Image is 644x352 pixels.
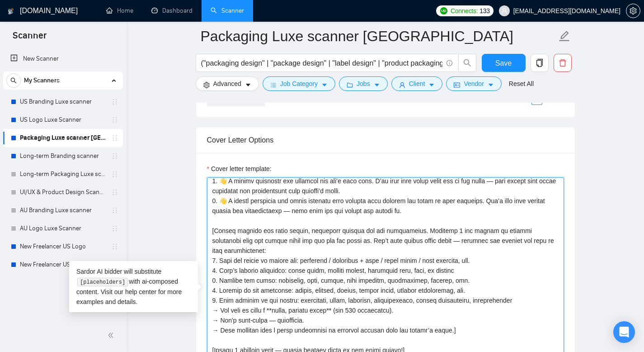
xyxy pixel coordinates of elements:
[391,76,443,91] button: userClientcaret-down
[495,57,512,69] span: Save
[553,94,564,105] button: right
[111,98,118,105] span: holder
[111,152,118,160] span: holder
[111,134,118,142] span: holder
[339,76,388,91] button: folderJobscaret-down
[626,7,640,14] a: setting
[464,79,484,89] span: Vendor
[125,288,156,295] a: help center
[20,129,106,147] a: Packaging Luxe scanner [GEOGRAPHIC_DATA]
[482,54,526,72] button: Save
[111,225,118,232] span: holder
[613,321,635,343] div: Open Intercom Messenger
[20,256,106,274] a: New Freelancer US Branding
[111,243,118,250] span: holder
[521,94,531,105] button: left
[24,71,60,90] span: My Scanners
[509,79,534,89] a: Reset All
[108,331,117,340] span: double-left
[399,81,405,88] span: user
[10,50,116,68] a: New Scanner
[69,261,198,312] div: Sardor AI bidder will substitute with ai-composed content. Visit our for more examples and details.
[20,201,106,219] a: AU Branding Luxe scanner
[211,7,244,14] a: searchScanner
[347,81,353,88] span: folder
[7,77,20,84] span: search
[20,111,106,129] a: US Logo Luxe Scanner
[459,59,476,67] span: search
[5,29,54,48] span: Scanner
[454,81,460,88] span: idcard
[554,59,571,67] span: delete
[446,76,501,91] button: idcardVendorcaret-down
[553,94,564,105] li: Next Page
[151,7,193,14] a: dashboardDashboard
[479,6,489,16] span: 133
[20,93,106,111] a: US Branding Luxe scanner
[554,54,572,72] button: delete
[111,207,118,214] span: holder
[111,116,118,124] span: holder
[501,8,508,14] span: user
[626,4,640,18] button: setting
[374,81,380,88] span: caret-down
[111,171,118,178] span: holder
[203,81,210,88] span: setting
[270,81,277,88] span: bars
[207,127,564,153] div: Cover Letter Options
[440,7,447,14] img: upwork-logo.png
[428,81,435,88] span: caret-down
[201,57,442,69] input: Search Freelance Jobs...
[196,76,259,91] button: settingAdvancedcaret-down
[321,81,328,88] span: caret-down
[3,50,123,68] li: New Scanner
[626,7,640,14] span: setting
[451,6,478,16] span: Connects:
[8,4,14,19] img: logo
[207,164,272,174] label: Cover letter template:
[280,79,318,89] span: Job Category
[3,71,123,274] li: My Scanners
[263,76,335,91] button: barsJob Categorycaret-down
[201,25,557,48] input: Scanner name...
[20,238,106,256] a: New Freelancer US Logo
[559,30,570,42] span: edit
[488,81,494,88] span: caret-down
[77,278,127,287] code: [placeholders]
[20,147,106,165] a: Long-term Branding scanner
[245,81,251,88] span: caret-down
[458,54,476,72] button: search
[447,60,452,66] span: info-circle
[106,7,133,14] a: homeHome
[521,94,531,105] li: Previous Page
[111,189,118,196] span: holder
[6,73,21,88] button: search
[531,54,549,72] button: copy
[213,79,241,89] span: Advanced
[20,219,106,238] a: AU Logo Luxe Scanner
[20,183,106,201] a: UI/UX & Product Design Scanner
[357,79,370,89] span: Jobs
[531,59,548,67] span: copy
[20,165,106,183] a: Long-term Packaging Luxe scanner
[409,79,425,89] span: Client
